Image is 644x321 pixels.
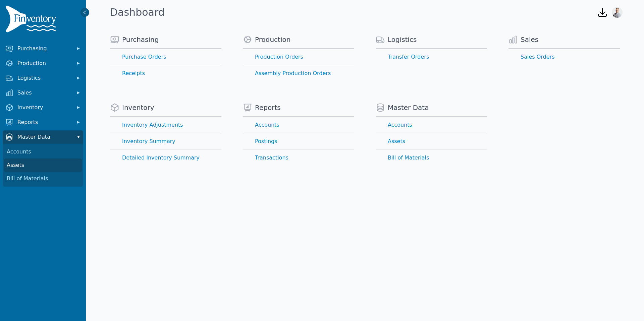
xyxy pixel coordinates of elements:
[376,117,487,133] a: Accounts
[3,101,83,114] button: Inventory
[3,42,83,55] button: Purchasing
[388,35,417,44] span: Logistics
[255,103,281,112] span: Reports
[17,45,71,53] span: Purchasing
[612,7,623,18] img: Joshua Benton
[243,133,354,149] a: Postings
[243,117,354,133] a: Accounts
[243,65,354,81] a: Assembly Production Orders
[110,6,165,18] h1: Dashboard
[3,130,83,144] button: Master Data
[3,57,83,70] button: Production
[110,133,221,149] a: Inventory Summary
[5,5,59,35] img: Finventory
[110,49,221,65] a: Purchase Orders
[388,103,429,112] span: Master Data
[243,49,354,65] a: Production Orders
[110,117,221,133] a: Inventory Adjustments
[17,104,71,112] span: Inventory
[4,145,82,158] a: Accounts
[17,59,71,67] span: Production
[243,150,354,166] a: Transactions
[376,133,487,149] a: Assets
[110,150,221,166] a: Detailed Inventory Summary
[376,150,487,166] a: Bill of Materials
[4,158,82,172] a: Assets
[122,103,154,112] span: Inventory
[3,71,83,85] button: Logistics
[17,89,71,97] span: Sales
[17,74,71,82] span: Logistics
[110,65,221,81] a: Receipts
[376,49,487,65] a: Transfer Orders
[17,118,71,126] span: Reports
[17,133,71,141] span: Master Data
[3,116,83,129] button: Reports
[255,35,290,44] span: Production
[4,172,82,185] a: Bill of Materials
[3,86,83,100] button: Sales
[508,49,620,65] a: Sales Orders
[521,35,538,44] span: Sales
[122,35,159,44] span: Purchasing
